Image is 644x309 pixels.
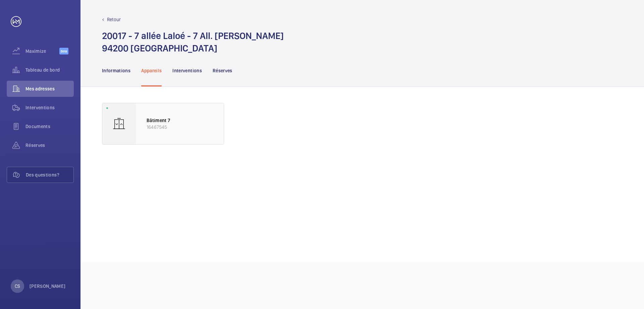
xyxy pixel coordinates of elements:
[30,283,66,289] p: [PERSON_NAME]
[25,142,74,149] span: Réserves
[141,67,162,74] p: Appareils
[25,85,74,92] span: Mes adresses
[107,16,121,23] p: Retour
[26,171,73,178] span: Des questions?
[15,283,20,289] p: CS
[112,117,126,130] img: elevator.svg
[25,48,59,54] span: Maximize
[102,30,284,54] h1: 20017 - 7 allée Laloé - 7 All. [PERSON_NAME] 94200 [GEOGRAPHIC_DATA]
[172,67,202,74] p: Interventions
[147,124,213,130] p: 16467545
[213,67,232,74] p: Réserves
[102,67,130,74] p: Informations
[59,48,68,54] span: Beta
[147,117,213,124] p: Bâtiment 7
[25,67,74,73] span: Tableau de bord
[25,104,74,111] span: Interventions
[25,123,74,130] span: Documents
